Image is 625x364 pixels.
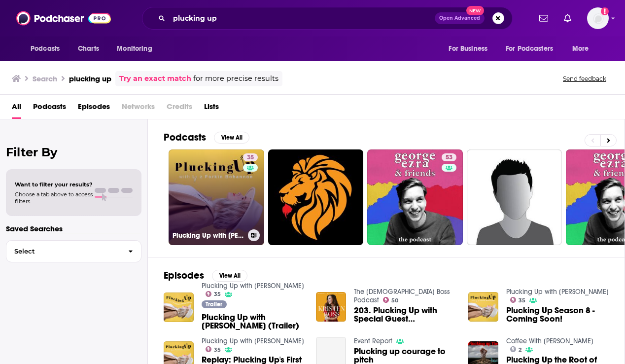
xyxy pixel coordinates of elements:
[354,337,392,345] a: Event Report
[435,12,485,24] button: Open AdvancedNew
[214,132,249,144] button: View All
[367,149,463,245] a: 53
[15,191,93,205] span: Choose a tab above to access filters.
[535,10,552,27] a: Show notifications dropdown
[212,270,247,282] button: View All
[117,42,152,56] span: Monitoring
[6,224,141,233] p: Saved Searches
[214,292,221,296] span: 35
[164,269,204,282] h2: Episodes
[169,10,435,26] input: Search podcasts, credits, & more...
[446,153,452,163] span: 53
[506,42,553,56] span: For Podcasters
[587,7,609,29] button: Show profile menu
[164,131,249,144] a: PodcastsView All
[202,337,304,345] a: Plucking Up with Liz Bohannon
[110,39,165,58] button: open menu
[15,181,93,188] span: Want to filter your results?
[560,10,575,27] a: Show notifications dropdown
[439,16,480,21] span: Open Advanced
[202,313,304,330] a: Plucking Up with Liz Bohannon (Trailer)
[164,131,206,144] h2: Podcasts
[316,292,346,322] img: 203. Plucking Up with Special Guest Liz Bohannon
[142,7,513,30] div: Search podcasts, credits, & more...
[499,39,567,58] button: open menu
[449,42,487,56] span: For Business
[31,42,60,56] span: Podcasts
[466,6,484,15] span: New
[193,73,278,84] span: for more precise results
[243,153,258,161] a: 35
[383,297,399,303] a: 50
[565,39,601,58] button: open menu
[247,153,254,163] span: 35
[169,149,264,245] a: 35Plucking Up with [PERSON_NAME]
[468,292,498,322] img: Plucking Up Season 8 - Coming Soon!
[206,346,221,352] a: 35
[167,99,192,119] span: Credits
[122,99,155,119] span: Networks
[164,269,247,282] a: EpisodesView All
[206,301,222,307] span: Trailer
[164,292,194,323] img: Plucking Up with Liz Bohannon (Trailer)
[587,7,609,29] img: User Profile
[354,288,450,304] a: The Kristen Boss Podcast
[560,74,609,83] button: Send feedback
[6,145,141,159] h2: Filter By
[71,39,105,58] a: Charts
[69,74,111,83] h3: plucking up
[601,7,609,15] svg: Add a profile image
[506,306,609,323] a: Plucking Up Season 8 - Coming Soon!
[519,348,521,352] span: 2
[202,313,304,330] span: Plucking Up with [PERSON_NAME] (Trailer)
[354,306,456,323] a: 203. Plucking Up with Special Guest Liz Bohannon
[572,42,589,56] span: More
[506,337,593,345] a: Coffee With Conrad
[16,9,111,28] img: Podchaser - Follow, Share and Rate Podcasts
[354,347,456,364] a: Plucking up courage to pitch
[354,306,456,323] span: 203. Plucking Up with Special Guest [PERSON_NAME]
[442,39,500,58] button: open menu
[78,42,99,56] span: Charts
[214,348,221,352] span: 35
[6,248,120,255] span: Select
[519,298,525,303] span: 35
[33,74,57,83] h3: Search
[33,99,66,119] a: Podcasts
[510,346,522,352] a: 2
[204,99,219,119] a: Lists
[206,291,221,297] a: 35
[510,297,526,303] a: 35
[391,298,398,303] span: 50
[6,240,141,262] button: Select
[587,7,609,29] span: Logged in as jennarohl
[506,288,609,296] a: Plucking Up with Liz Bohannon
[202,282,304,290] a: Plucking Up with Liz Bohannon
[173,231,244,240] h3: Plucking Up with [PERSON_NAME]
[24,39,72,58] button: open menu
[119,73,191,84] a: Try an exact match
[78,99,110,119] a: Episodes
[442,153,456,161] a: 53
[12,99,21,119] a: All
